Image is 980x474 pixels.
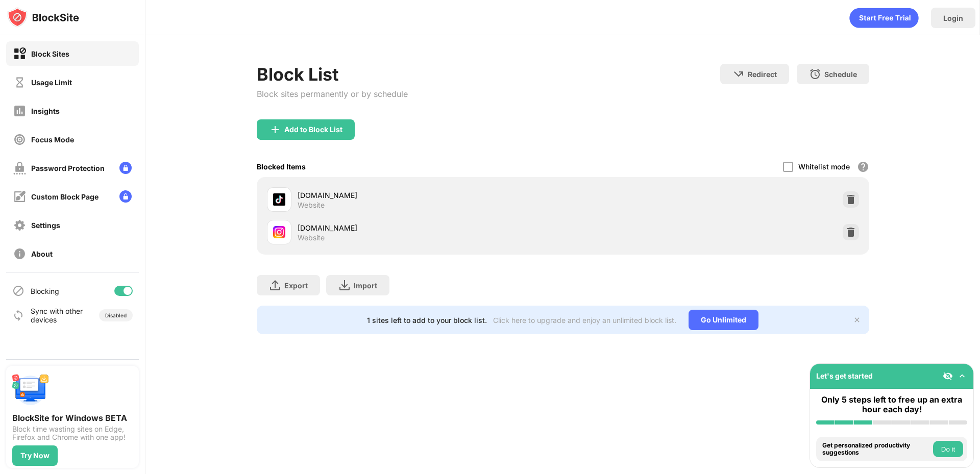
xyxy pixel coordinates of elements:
img: about-off.svg [13,247,26,260]
div: Settings [31,221,60,230]
div: Custom Block Page [31,192,99,201]
div: Get personalized productivity suggestions [822,442,930,457]
button: Do it [933,441,963,457]
img: password-protection-off.svg [13,162,26,174]
div: Block sites permanently or by schedule [257,89,408,99]
div: animation [849,8,919,28]
img: eye-not-visible.svg [943,371,953,381]
div: Password Protection [31,164,105,172]
div: Redirect [748,70,777,79]
div: Focus Mode [31,135,74,144]
div: Import [354,281,377,290]
img: push-desktop.svg [12,372,49,409]
img: customize-block-page-off.svg [13,190,26,203]
div: Click here to upgrade and enjoy an unlimited block list. [493,316,676,325]
img: favicons [273,226,285,238]
div: Export [284,281,308,290]
div: 1 sites left to add to your block list. [367,316,487,325]
img: lock-menu.svg [119,190,132,203]
div: Let's get started [816,371,873,380]
img: blocking-icon.svg [12,285,24,297]
img: time-usage-off.svg [13,76,26,89]
img: logo-blocksite.svg [7,7,79,28]
img: x-button.svg [853,316,861,324]
div: [DOMAIN_NAME] [298,190,563,201]
img: lock-menu.svg [119,162,132,174]
div: Try Now [20,452,50,460]
div: Add to Block List [284,126,342,134]
div: Blocked Items [257,162,306,171]
div: Go Unlimited [689,310,758,330]
img: block-on.svg [13,47,26,60]
img: favicons [273,193,285,206]
div: Usage Limit [31,78,72,87]
div: Only 5 steps left to free up an extra hour each day! [816,395,967,414]
img: omni-setup-toggle.svg [957,371,967,381]
div: Insights [31,107,60,115]
div: About [31,250,53,258]
div: [DOMAIN_NAME] [298,222,563,233]
div: Block List [257,64,408,85]
img: sync-icon.svg [12,309,24,321]
div: Sync with other devices [31,307,83,324]
div: BlockSite for Windows BETA [12,413,133,423]
div: Disabled [105,312,127,318]
div: Website [298,201,325,210]
div: Website [298,233,325,242]
img: focus-off.svg [13,133,26,146]
img: insights-off.svg [13,105,26,117]
div: Blocking [31,287,59,295]
div: Block Sites [31,49,69,58]
img: settings-off.svg [13,219,26,232]
div: Block time wasting sites on Edge, Firefox and Chrome with one app! [12,425,133,441]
